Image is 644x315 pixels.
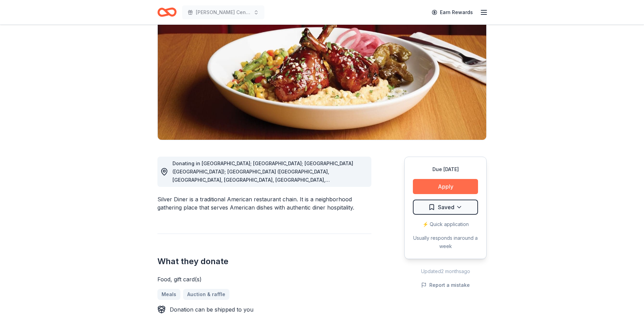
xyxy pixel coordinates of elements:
[413,220,478,228] div: ⚡️ Quick application
[157,275,371,283] div: Food, gift card(s)
[438,203,454,212] span: Saved
[182,5,264,19] button: [PERSON_NAME] Center Restoration
[158,9,486,140] img: Image for Silver Diner
[413,200,478,215] button: Saved
[157,195,371,212] div: Silver Diner is a traditional American restaurant chain. It is a neighborhood gathering place tha...
[428,6,477,19] a: Earn Rewards
[413,179,478,194] button: Apply
[421,281,470,289] button: Report a mistake
[413,234,478,250] div: Usually responds in around a week
[157,289,180,300] a: Meals
[404,267,487,275] div: Updated 2 months ago
[157,256,371,267] h2: What they donate
[183,289,229,300] a: Auction & raffle
[413,165,478,173] div: Due [DATE]
[172,160,365,207] span: Donating in [GEOGRAPHIC_DATA]; [GEOGRAPHIC_DATA]; [GEOGRAPHIC_DATA] ([GEOGRAPHIC_DATA]); [GEOGRAP...
[157,4,177,20] a: Home
[170,305,253,314] div: Donation can be shipped to you
[196,8,251,16] span: [PERSON_NAME] Center Restoration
